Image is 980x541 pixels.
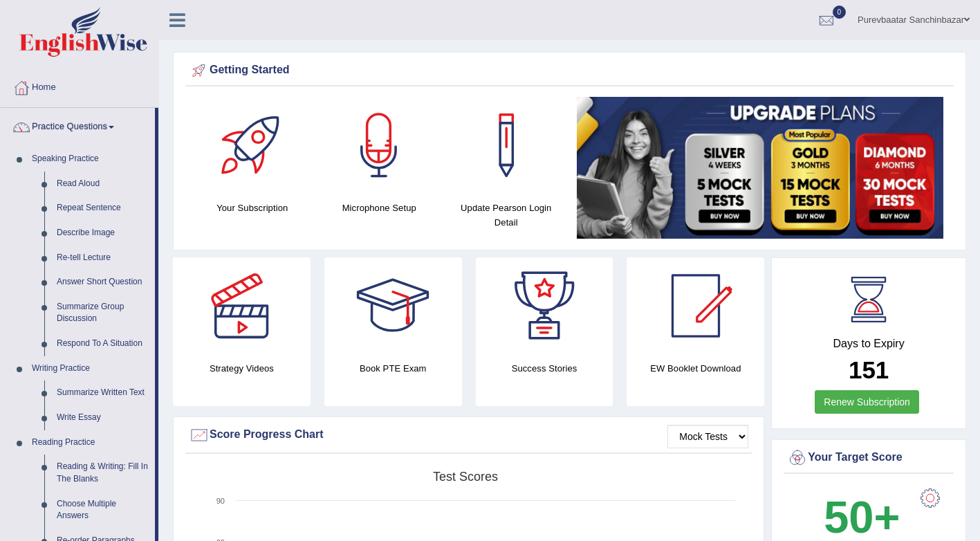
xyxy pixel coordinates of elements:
[173,361,311,376] h4: Strategy Videos
[50,172,155,196] a: Read Aloud
[1,68,158,103] a: Home
[577,97,944,239] img: small5.jpg
[50,331,155,356] a: Respond To A Situation
[787,448,950,468] div: Your Target Score
[50,380,155,405] a: Summarize Written Text
[50,492,155,529] a: Choose Multiple Answers
[50,295,155,331] a: Summarize Group Discussion
[450,201,563,230] h4: Update Pearson Login Detail
[1,108,155,143] a: Practice Questions
[849,356,889,383] b: 151
[26,147,155,172] a: Speaking Practice
[50,455,155,491] a: Reading & Writing: Fill In The Blanks
[833,6,847,19] span: 0
[189,60,950,81] div: Getting Started
[26,356,155,381] a: Writing Practice
[196,201,309,215] h4: Your Subscription
[50,270,155,295] a: Answer Short Question
[216,497,225,505] text: 90
[50,196,155,221] a: Repeat Sentence
[50,221,155,246] a: Describe Image
[324,361,462,376] h4: Book PTE Exam
[50,246,155,270] a: Re-tell Lecture
[787,338,950,350] h4: Days to Expiry
[26,430,155,455] a: Reading Practice
[323,201,436,215] h4: Microphone Setup
[627,361,764,376] h4: EW Booklet Download
[189,425,748,446] div: Score Progress Chart
[815,390,919,414] a: Renew Subscription
[433,470,498,484] tspan: Test scores
[50,405,155,430] a: Write Essay
[476,361,613,376] h4: Success Stories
